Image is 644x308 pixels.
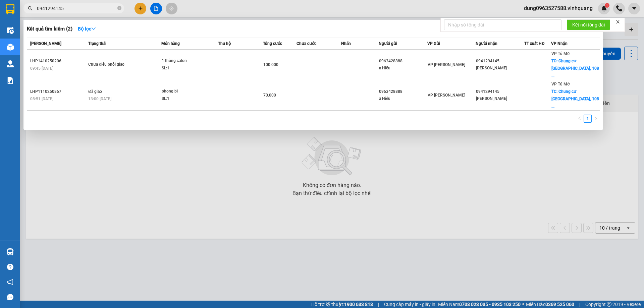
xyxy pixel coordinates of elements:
img: logo-vxr [6,4,14,14]
span: TC: Chung cư [GEOGRAPHIC_DATA], 108 ... [551,59,599,78]
span: Người gửi [379,41,397,46]
span: VP Gửi [427,41,440,46]
div: 0941294145 [476,88,524,95]
span: Người nhận [476,41,497,46]
span: left [578,116,582,120]
span: question-circle [7,264,13,270]
div: SL: 1 [162,95,212,103]
span: down [91,26,96,31]
span: close-circle [117,6,121,10]
span: 100.000 [263,62,278,67]
span: 09:45 [DATE] [30,66,53,71]
span: [PERSON_NAME] [30,41,61,46]
div: LHP1410250206 [30,58,86,65]
div: [PERSON_NAME] [476,65,524,72]
span: Kết nối tổng đài [572,21,605,28]
span: Chưa cước [297,41,316,46]
div: SL: 1 [162,65,212,72]
h3: Kết quả tìm kiếm ( 2 ) [27,25,72,33]
span: VP [PERSON_NAME] [428,62,465,67]
span: Tổng cước [263,41,282,46]
div: 1 thùng caton [162,57,212,65]
a: 1 [584,115,591,122]
span: VP [PERSON_NAME] [428,93,465,98]
button: Kết nối tổng đài [567,19,610,30]
span: Thu hộ [218,41,231,46]
button: left [576,115,584,123]
span: VP Tú Mỡ [551,82,570,86]
span: Đã giao [88,89,102,94]
span: 13:00 [DATE] [88,97,111,101]
div: 0941294145 [476,58,524,65]
button: right [592,115,600,123]
span: message [7,294,13,300]
img: warehouse-icon [7,248,14,255]
span: Trạng thái [88,41,106,46]
li: 1 [584,115,592,123]
div: a Hiếu [379,95,427,102]
img: solution-icon [7,77,14,84]
img: warehouse-icon [7,27,14,34]
strong: Bộ lọc [78,26,96,32]
span: Nhãn [341,41,351,46]
div: LHP1110250867 [30,88,86,95]
button: Bộ lọcdown [72,23,101,34]
li: Previous Page [576,115,584,123]
span: right [594,116,598,120]
div: phong bì [162,88,212,95]
li: Next Page [592,115,600,123]
div: [PERSON_NAME] [476,95,524,102]
input: Nhập số tổng đài [444,19,561,30]
span: Món hàng [161,41,180,46]
img: warehouse-icon [7,44,14,51]
span: VP Nhận [551,41,568,46]
div: Chưa điều phối giao [88,61,139,68]
span: close [615,19,620,24]
span: close-circle [117,5,121,12]
input: Tìm tên, số ĐT hoặc mã đơn [37,5,116,12]
div: 0963428888 [379,58,427,65]
span: search [28,6,33,11]
span: VP Tú Mỡ [551,51,570,56]
span: TT xuất HĐ [524,41,545,46]
span: 70.000 [263,93,276,98]
span: notification [7,279,13,285]
span: 08:51 [DATE] [30,97,53,101]
div: a Hiếu [379,65,427,72]
img: warehouse-icon [7,60,14,67]
span: TC: Chung cư [GEOGRAPHIC_DATA], 108 ... [551,89,599,109]
div: 0963428888 [379,88,427,95]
